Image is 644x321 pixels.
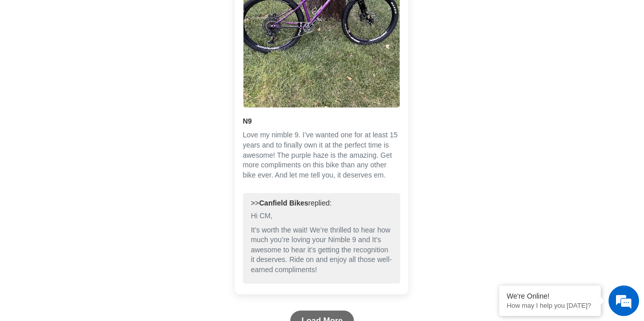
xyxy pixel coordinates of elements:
[33,51,58,76] img: d_696896380_company_1647369064580_696896380
[259,198,308,207] b: Canfield Bikes
[5,213,194,249] textarea: Type your message and hit 'Enter'
[59,96,141,198] span: We're online!
[243,116,400,126] b: N9
[507,302,593,309] p: How may I help you today?
[507,292,593,300] div: We're Online!
[68,57,186,70] div: Chat with us now
[243,130,400,180] p: Love my nimble 9. I’ve wanted one for at least 15 years and to finally own it at the perfect time...
[251,198,392,208] div: >> replied:
[251,211,392,221] p: Hi CM,
[167,5,191,30] div: Minimize live chat window
[11,56,26,71] div: Navigation go back
[251,225,392,275] p: It’s worth the wait! We’re thrilled to hear how much you’re loving your Nimble 9 and It’s awesome...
